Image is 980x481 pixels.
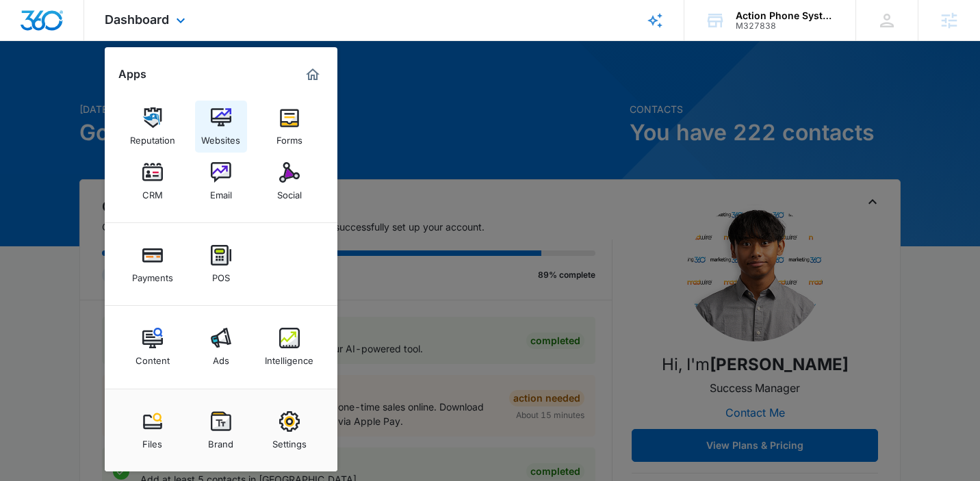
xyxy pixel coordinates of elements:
div: Forms [276,128,302,146]
a: Reputation [127,101,179,153]
span: Dashboard [105,12,169,27]
div: Ads [213,348,229,366]
div: account id [736,21,836,31]
div: Domain: [DOMAIN_NAME] [36,36,151,47]
a: POS [195,238,247,290]
a: Settings [263,404,315,456]
img: tab_keywords_by_traffic_grey.svg [136,79,147,90]
div: Brand [208,432,233,450]
a: CRM [127,155,179,207]
a: Email [195,155,247,207]
a: Files [127,404,179,456]
div: Websites [201,128,240,146]
div: Settings [272,432,307,450]
a: Content [127,321,179,373]
img: tab_domain_overview_orange.svg [37,79,48,90]
a: Intelligence [263,321,315,373]
div: v 4.0.24 [38,22,67,33]
div: POS [212,265,230,283]
img: website_grey.svg [22,36,33,47]
div: Content [136,348,170,366]
div: account name [736,10,836,21]
a: Payments [127,238,179,290]
img: logo_orange.svg [22,22,33,33]
div: Files [142,432,162,450]
a: Forms [263,101,315,153]
a: Social [263,155,315,207]
div: Domain Overview [52,81,122,90]
div: Email [210,183,232,200]
h2: Apps [118,68,146,81]
a: Marketing 360® Dashboard [302,64,324,86]
div: CRM [142,183,163,200]
div: Keywords by Traffic [151,81,231,90]
div: Reputation [130,128,175,146]
a: Brand [195,404,247,456]
a: Ads [195,321,247,373]
a: Websites [195,101,247,153]
div: Social [277,183,302,200]
div: Payments [132,265,173,283]
div: Intelligence [265,348,313,366]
